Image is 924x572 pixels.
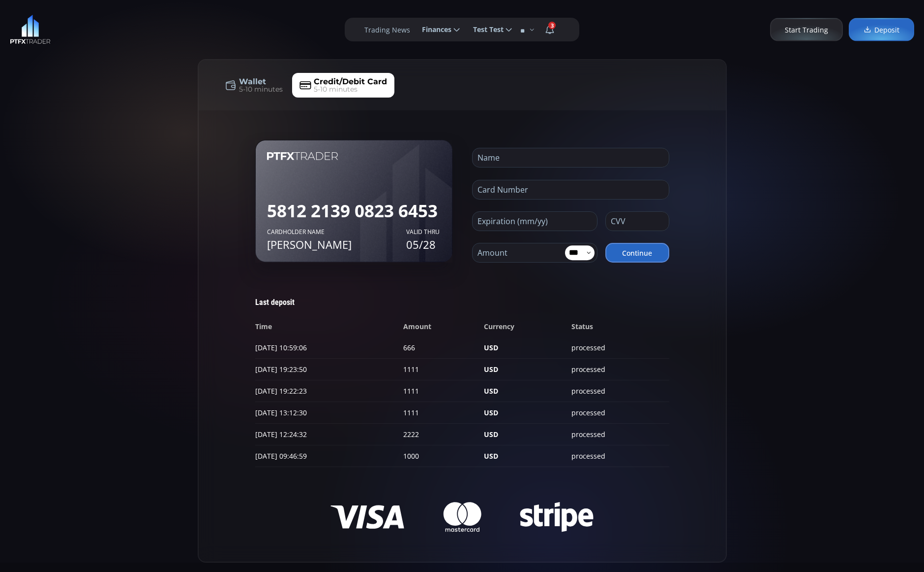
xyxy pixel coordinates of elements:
span: VALID THRU [406,228,441,236]
td: processed [571,402,669,423]
span: Deposit [864,25,899,35]
a: Credit/Debit Card5-10 minutes [292,73,394,98]
span: Start Trading [785,25,828,35]
img: LOGO [10,15,51,44]
span: 5-10 minutes [314,84,358,95]
th: Amount [403,316,484,337]
td: USD [484,445,571,467]
td: [DATE] 12:24:32 [255,423,404,445]
td: [DATE] 10:59:06 [255,337,404,359]
span: Credit/Debit Card [314,76,387,88]
a: Start Trading [770,18,843,41]
a: Wallet5-10 minutes [217,73,290,98]
td: 1111 [403,402,484,423]
td: USD [484,402,571,423]
td: processed [571,423,669,445]
td: processed [571,445,669,467]
strong: [PERSON_NAME] [267,236,406,253]
span: Wallet [239,76,266,88]
td: 1111 [403,380,484,402]
td: USD [484,358,571,380]
div: Last deposit [255,298,669,308]
label: Trading News [364,25,410,35]
td: 1111 [403,358,484,380]
td: processed [571,380,669,402]
button: Continue [605,243,669,263]
span: 3 [548,22,556,29]
strong: 05/28 [406,236,441,253]
span: Finances [415,20,451,39]
span: 5-10 minutes [239,84,283,95]
td: [DATE] 13:12:30 [255,402,404,423]
td: processed [571,337,669,359]
td: 666 [403,337,484,359]
td: processed [571,358,669,380]
td: USD [484,423,571,445]
th: Status [571,316,669,337]
span: Cardholder name [267,228,406,236]
td: [DATE] 09:46:59 [255,445,404,467]
td: 1000 [403,445,484,467]
span: Test Test [466,20,504,39]
td: USD [484,337,571,359]
th: Time [255,316,404,337]
td: 2222 [403,423,484,445]
td: USD [484,380,571,402]
td: [DATE] 19:22:23 [255,380,404,402]
div: 5812 2139 0823 6453 [267,198,441,224]
a: Deposit [849,18,914,41]
td: [DATE] 19:23:50 [255,358,404,380]
th: Currency [484,316,571,337]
